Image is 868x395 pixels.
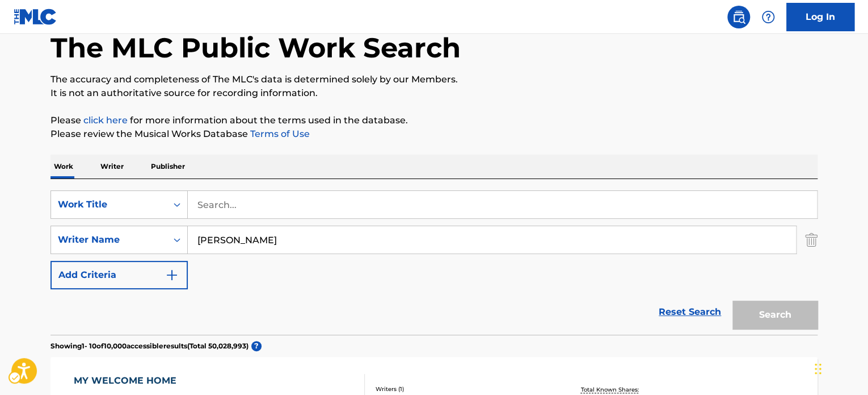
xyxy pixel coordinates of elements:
[811,340,868,395] div: Chat Widget
[580,385,641,394] p: Total Known Shares:
[732,10,745,24] img: search
[50,341,248,351] p: Showing 1 - 10 of 10,000 accessible results (Total 50,028,993 )
[50,86,818,100] p: It is not an authoritative source for recording information.
[786,3,854,31] a: Log In
[653,300,727,325] a: Reset Search
[50,190,818,335] form: Search Form
[811,340,868,395] iframe: Hubspot Iframe
[50,73,818,86] p: The accuracy and completeness of The MLC's data is determined solely by our Members.
[14,9,57,25] img: MLC Logo
[761,10,775,24] img: help
[50,261,188,289] button: Add Criteria
[188,191,817,218] input: Search...
[50,155,77,178] p: Work
[188,226,796,253] input: Search...
[376,385,547,393] div: Writers ( 1 )
[251,341,262,351] span: ?
[74,374,182,388] div: MY WELCOME HOME
[148,155,188,178] p: Publisher
[165,268,179,282] img: 9d2ae6d4665cec9f34b9.svg
[97,155,127,178] p: Writer
[50,31,461,65] h1: The MLC Public Work Search
[58,233,160,247] div: Writer Name
[50,114,818,127] p: Please for more information about the terms used in the database.
[805,226,818,254] img: Delete Criterion
[50,127,818,141] p: Please review the Musical Works Database
[248,128,310,139] a: Terms of Use
[167,191,187,218] div: On
[58,198,160,211] div: Work Title
[815,352,821,386] div: Drag
[83,115,128,126] a: click here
